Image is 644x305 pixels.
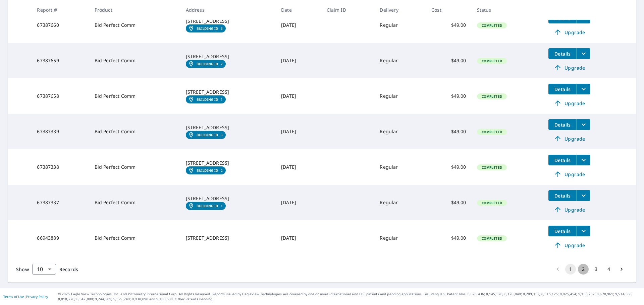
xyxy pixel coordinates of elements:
td: Bid Perfect Comm [89,220,180,256]
span: Details [552,86,573,92]
td: $49.00 [426,43,471,78]
button: filesDropdownBtn-67387659 [577,48,590,59]
td: [DATE] [276,185,321,220]
div: [STREET_ADDRESS] [186,235,270,241]
span: Details [552,228,573,234]
td: $49.00 [426,220,471,256]
nav: pagination navigation [551,264,628,275]
td: [DATE] [276,220,321,256]
span: Upgrade [552,206,586,214]
button: page 1 [565,264,576,275]
button: detailsBtn-67387339 [548,119,577,130]
button: filesDropdownBtn-67387658 [577,84,590,94]
a: Upgrade [548,169,590,179]
a: Privacy Policy [26,294,48,299]
button: Go to page 4 [603,264,614,275]
td: 67387339 [32,114,89,149]
div: [STREET_ADDRESS] [186,124,270,131]
td: 67387659 [32,43,89,78]
em: Building ID [197,168,218,172]
td: Regular [374,43,426,78]
p: | [3,295,48,299]
td: 66943889 [32,220,89,256]
button: detailsBtn-66943889 [548,226,577,236]
div: [STREET_ADDRESS] [186,53,270,60]
span: Completed [478,165,506,170]
div: [STREET_ADDRESS] [186,195,270,202]
a: Building ID3 [186,131,226,139]
td: [DATE] [276,149,321,185]
a: Upgrade [548,133,590,144]
span: Upgrade [552,170,586,178]
span: Completed [478,59,506,63]
div: [STREET_ADDRESS] [186,89,270,95]
button: Go to page 2 [578,264,589,275]
div: [STREET_ADDRESS] [186,160,270,166]
td: [DATE] [276,114,321,149]
a: Upgrade [548,240,590,250]
span: Completed [478,201,506,205]
td: Regular [374,185,426,220]
button: filesDropdownBtn-67387337 [577,190,590,201]
button: Go to page 3 [591,264,601,275]
button: filesDropdownBtn-67387339 [577,119,590,130]
span: Upgrade [552,135,586,143]
a: Upgrade [548,98,590,108]
span: Upgrade [552,241,586,249]
em: Building ID [197,26,218,30]
td: Bid Perfect Comm [89,43,180,78]
a: Building ID1 [186,202,226,210]
em: Building ID [197,97,218,101]
td: Regular [374,114,426,149]
button: detailsBtn-67387658 [548,84,577,94]
a: Building ID1 [186,95,226,103]
td: Regular [374,7,426,43]
span: Upgrade [552,64,586,72]
a: Upgrade [548,62,590,73]
td: Bid Perfect Comm [89,185,180,220]
td: $49.00 [426,114,471,149]
span: Details [552,157,573,163]
span: Completed [478,130,506,134]
td: $49.00 [426,7,471,43]
td: $49.00 [426,185,471,220]
td: $49.00 [426,78,471,114]
span: Completed [478,23,506,28]
em: Building ID [197,133,218,137]
td: 67387658 [32,78,89,114]
td: $49.00 [426,149,471,185]
button: Go to next page [616,264,627,275]
a: Building ID2 [186,166,226,174]
span: Upgrade [552,28,586,36]
button: filesDropdownBtn-67387338 [577,155,590,165]
button: detailsBtn-67387337 [548,190,577,201]
button: filesDropdownBtn-66943889 [577,226,590,236]
div: [STREET_ADDRESS] [186,18,270,24]
td: Bid Perfect Comm [89,114,180,149]
span: Upgrade [552,99,586,107]
em: Building ID [197,62,218,66]
a: Upgrade [548,204,590,215]
td: Regular [374,220,426,256]
td: Regular [374,78,426,114]
td: 67387337 [32,185,89,220]
td: [DATE] [276,7,321,43]
button: detailsBtn-67387338 [548,155,577,165]
span: Show [16,266,29,273]
td: [DATE] [276,43,321,78]
td: 67387338 [32,149,89,185]
em: Building ID [197,204,218,208]
a: Building ID2 [186,60,226,68]
td: 67387660 [32,7,89,43]
td: Regular [374,149,426,185]
a: Building ID3 [186,24,226,32]
span: Details [552,122,573,128]
span: Completed [478,94,506,99]
span: Details [552,51,573,57]
button: detailsBtn-67387659 [548,48,577,59]
td: [DATE] [276,78,321,114]
p: © 2025 Eagle View Technologies, Inc. and Pictometry International Corp. All Rights Reserved. Repo... [58,292,641,302]
div: Show 10 records [32,264,56,275]
span: Records [59,266,78,273]
a: Upgrade [548,27,590,37]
